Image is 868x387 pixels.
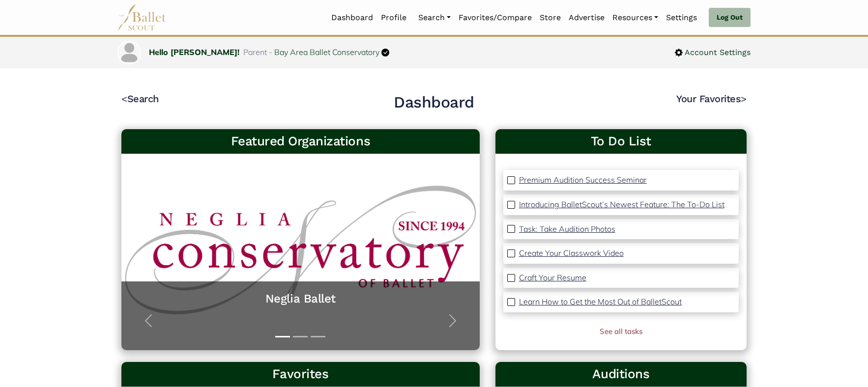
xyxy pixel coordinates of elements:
[600,327,642,336] a: See all tasks
[129,133,472,150] h3: Featured Organizations
[675,46,751,59] a: Account Settings
[519,224,615,234] p: Task: Take Audition Photos
[118,42,140,63] img: profile picture
[519,272,586,284] a: Craft Your Resume
[131,291,470,306] a: Neglia Ballet
[503,133,739,150] a: To Do List
[519,174,647,187] a: Premium Audition Success Seminar
[565,7,608,28] a: Advertise
[741,92,747,105] code: >
[243,47,267,57] span: Parent
[274,47,379,57] a: Bay Area Ballet Conservatory
[519,248,624,258] p: Create Your Classwork Video
[121,93,159,105] a: <Search
[311,331,325,342] button: Slide 3
[519,296,682,308] a: Learn How to Get the Most Out of BalletScout
[676,93,747,105] a: Your Favorites>
[536,7,565,28] a: Store
[275,331,290,342] button: Slide 1
[662,7,701,28] a: Settings
[519,198,724,211] a: Introducing BalletScout’s Newest Feature: The To-Do List
[455,7,536,28] a: Favorites/Compare
[709,8,751,28] a: Log Out
[293,331,308,342] button: Slide 2
[414,7,455,28] a: Search
[683,46,751,59] span: Account Settings
[519,199,724,209] p: Introducing BalletScout’s Newest Feature: The To-Do List
[519,273,586,282] p: Craft Your Resume
[608,7,662,28] a: Resources
[269,47,272,57] span: -
[129,366,472,383] h3: Favorites
[519,223,615,236] a: Task: Take Audition Photos
[327,7,377,28] a: Dashboard
[377,7,410,28] a: Profile
[149,47,239,57] a: Hello [PERSON_NAME]!
[121,92,127,105] code: <
[394,92,474,113] h2: Dashboard
[519,175,647,185] p: Premium Audition Success Seminar
[503,366,739,383] h3: Auditions
[519,297,682,306] p: Learn How to Get the Most Out of BalletScout
[519,247,624,260] a: Create Your Classwork Video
